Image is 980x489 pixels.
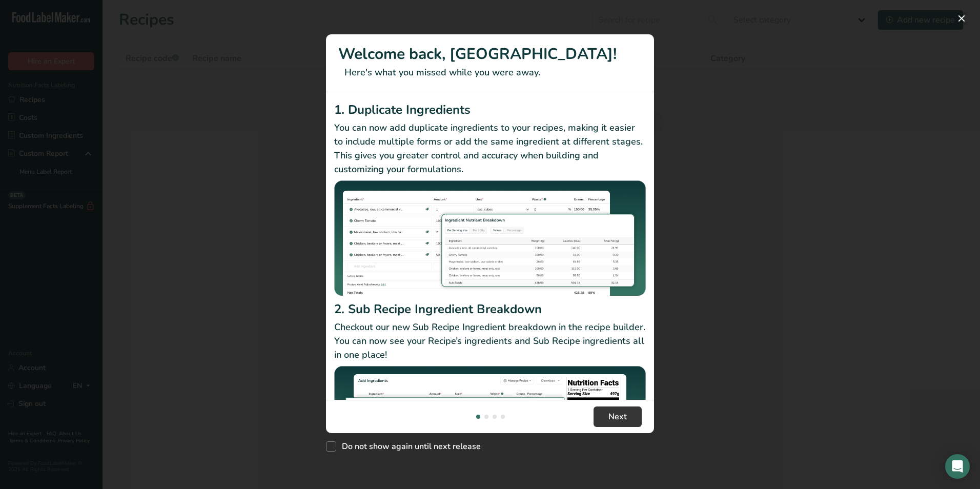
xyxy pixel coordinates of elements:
[334,320,646,362] p: Checkout our new Sub Recipe Ingredient breakdown in the recipe builder. You can now see your Reci...
[338,43,642,66] h1: Welcome back, [GEOGRAPHIC_DATA]!
[336,441,481,452] span: Do not show again until next release
[945,454,970,479] div: Open Intercom Messenger
[334,300,646,318] h2: 2. Sub Recipe Ingredient Breakdown
[594,406,642,427] button: Next
[334,180,646,297] img: Duplicate Ingredients
[334,100,646,119] h2: 1. Duplicate Ingredients
[608,411,627,423] span: Next
[334,366,646,482] img: Sub Recipe Ingredient Breakdown
[334,121,646,176] p: You can now add duplicate ingredients to your recipes, making it easier to include multiple forms...
[338,66,642,79] p: Here's what you missed while you were away.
